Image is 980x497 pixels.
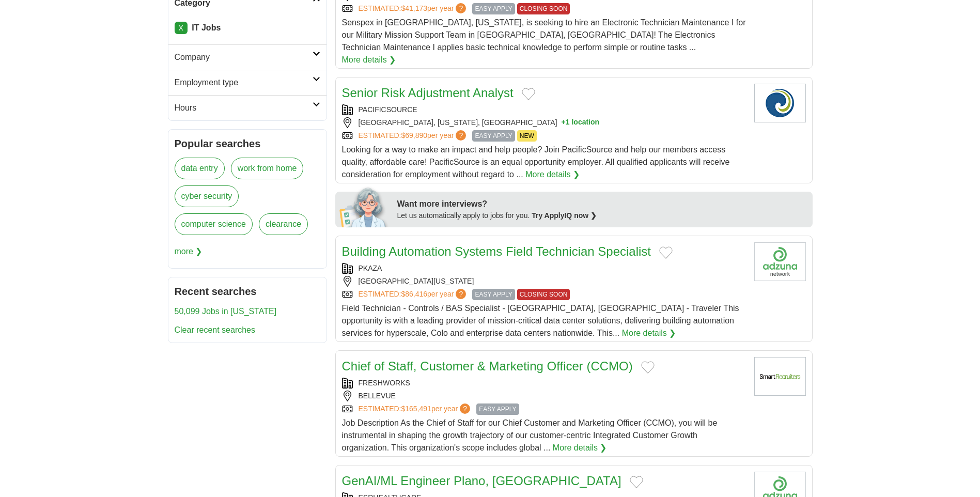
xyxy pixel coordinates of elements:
[168,95,326,120] a: Hours
[175,136,320,151] h2: Popular searches
[175,158,225,179] a: data entry
[622,327,676,339] a: More details ❯
[175,22,188,34] a: X
[231,158,304,179] a: work from home
[532,211,597,220] a: Try ApplyIQ now ❯
[175,185,239,207] a: cyber security
[562,117,566,128] span: +
[522,88,535,100] button: Add to favorite jobs
[472,3,515,14] span: EASY APPLY
[342,54,396,66] a: More details ❯
[517,289,570,300] span: CLOSING SOON
[472,130,515,142] span: EASY APPLY
[517,3,570,14] span: CLOSING SOON
[342,117,746,128] div: [GEOGRAPHIC_DATA], [US_STATE], [GEOGRAPHIC_DATA]
[460,403,470,414] span: ?
[175,325,256,334] a: Clear recent searches
[175,102,313,114] h2: Hours
[175,51,313,64] h2: Company
[359,130,469,142] a: ESTIMATED:$69,890per year?
[456,130,466,141] span: ?
[259,213,308,235] a: clearance
[175,241,203,262] span: more ❯
[342,359,633,373] a: Chief of Staff, Customer & Marketing Officer (CCMO)
[630,476,643,488] button: Add to favorite jobs
[401,290,427,298] span: $86,416
[342,145,730,179] span: Looking for a way to make an impact and help people? Join PacificSource and help our members acce...
[359,289,469,300] a: ESTIMATED:$86,416per year?
[397,198,806,210] div: Want more interviews?
[456,289,466,299] span: ?
[472,289,515,300] span: EASY APPLY
[397,210,806,221] div: Let us automatically apply to jobs for you.
[359,403,473,415] a: ESTIMATED:$165,491per year?
[342,418,718,452] span: Job Description As the Chief of Staff for our Chief Customer and Marketing Officer (CCMO), you wi...
[754,242,806,281] img: Company logo
[641,361,655,374] button: Add to favorite jobs
[525,168,580,181] a: More details ❯
[401,4,427,12] span: $41,173
[175,284,320,299] h2: Recent searches
[342,391,746,401] div: BELLEVUE
[342,378,746,389] div: FRESHWORKS
[517,130,537,142] span: NEW
[175,307,277,316] a: 50,099 Jobs in [US_STATE]
[175,76,313,89] h2: Employment type
[342,244,651,258] a: Building Automation Systems Field Technician Specialist
[476,403,519,415] span: EASY APPLY
[401,405,431,413] span: $165,491
[342,474,621,488] a: GenAI/ML Engineer Plano, [GEOGRAPHIC_DATA]
[553,442,607,454] a: More details ❯
[359,3,469,14] a: ESTIMATED:$41,173per year?
[342,18,746,52] span: Senspex in [GEOGRAPHIC_DATA], [US_STATE], is seeking to hire an Electronic Technician Maintenance...
[175,213,253,235] a: computer science
[168,70,326,95] a: Employment type
[562,117,600,128] button: +1 location
[339,186,390,227] img: apply-iq-scientist.png
[342,304,739,337] span: Field Technician - Controls / BAS Specialist - [GEOGRAPHIC_DATA], [GEOGRAPHIC_DATA] - Traveler Th...
[359,105,417,114] a: PACIFICSOURCE
[342,86,514,100] a: Senior Risk Adjustment Analyst
[342,276,746,287] div: [GEOGRAPHIC_DATA][US_STATE]
[754,357,806,396] img: Company logo
[659,246,673,259] button: Add to favorite jobs
[192,23,221,32] strong: IT Jobs
[168,44,326,70] a: Company
[401,131,427,139] span: $69,890
[754,84,806,122] img: PacificSource logo
[456,3,466,13] span: ?
[342,263,746,274] div: PKAZA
